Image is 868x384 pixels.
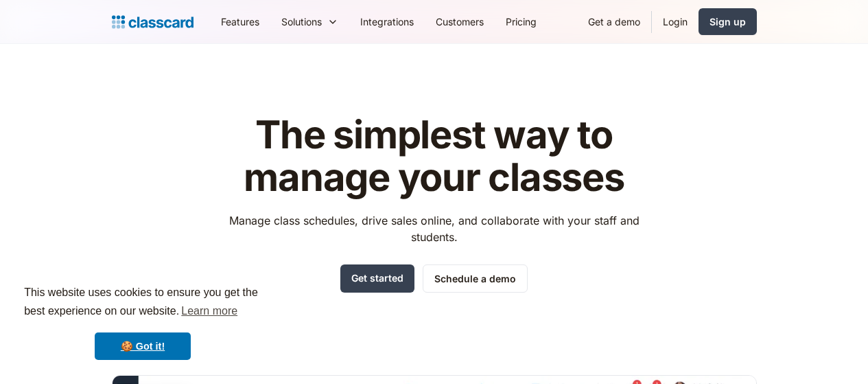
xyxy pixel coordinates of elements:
[216,114,652,199] h1: The simplest way to manage your classes
[11,271,274,373] div: cookieconsent
[577,6,651,37] a: Get a demo
[709,14,746,29] div: Sign up
[425,6,495,37] a: Customers
[281,14,322,29] div: Solutions
[270,6,349,37] div: Solutions
[95,332,191,360] a: dismiss cookie message
[24,284,261,321] span: This website uses cookies to ensure you get the best experience on our website.
[349,6,425,37] a: Integrations
[699,8,757,35] a: Sign up
[340,264,414,293] a: Get started
[112,12,193,32] a: Logo
[216,212,652,245] p: Manage class schedules, drive sales online, and collaborate with your staff and students.
[652,6,699,37] a: Login
[495,6,548,37] a: Pricing
[210,6,270,37] a: Features
[179,301,239,321] a: learn more about cookies
[423,264,528,293] a: Schedule a demo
